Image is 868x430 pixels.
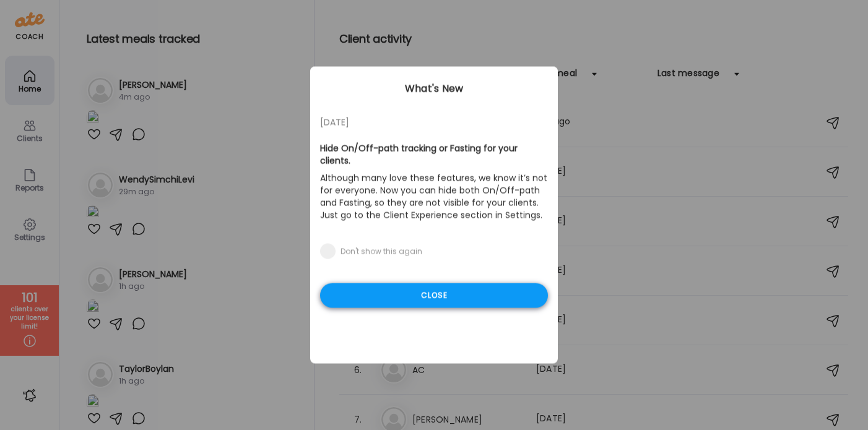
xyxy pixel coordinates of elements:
[320,170,548,224] p: Although many love these features, we know it’s not for everyone. Now you can hide both On/Off-pa...
[341,247,422,257] div: Don't show this again
[320,115,548,130] div: [DATE]
[320,142,518,167] b: Hide On/Off-path tracking or Fasting for your clients.
[320,283,548,308] div: Close
[310,82,558,97] div: What's New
